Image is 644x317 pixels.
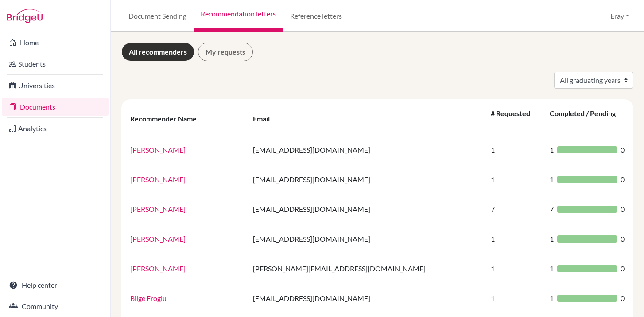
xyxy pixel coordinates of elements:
img: Bridge-U [7,9,43,23]
a: Students [2,55,109,73]
a: Bilge Eroglu [130,294,167,302]
a: My requests [198,43,253,61]
a: [PERSON_NAME] [130,235,186,243]
td: 1 [485,224,544,254]
span: 0 [621,263,625,274]
button: Eray [606,8,633,24]
span: 0 [621,145,625,155]
span: 1 [550,263,554,274]
span: 0 [621,293,625,304]
td: 7 [485,194,544,224]
a: [PERSON_NAME] [130,175,186,184]
a: [PERSON_NAME] [130,145,186,154]
a: All recommenders [121,43,194,61]
td: 1 [485,135,544,164]
span: 1 [550,174,554,185]
span: 0 [621,174,625,185]
a: [PERSON_NAME] [130,264,186,273]
a: Documents [2,98,109,116]
span: 1 [550,234,554,244]
div: Email [253,114,279,123]
span: 0 [621,234,625,244]
span: 0 [621,204,625,215]
div: # Requested [491,109,530,128]
td: [EMAIL_ADDRESS][DOMAIN_NAME] [248,194,486,224]
td: [EMAIL_ADDRESS][DOMAIN_NAME] [248,135,486,164]
a: Help center [2,276,109,294]
span: 1 [550,293,554,304]
div: Recommender Name [130,114,206,123]
td: [EMAIL_ADDRESS][DOMAIN_NAME] [248,283,486,313]
td: 1 [485,164,544,194]
td: 1 [485,254,544,283]
td: [EMAIL_ADDRESS][DOMAIN_NAME] [248,164,486,194]
a: Analytics [2,120,109,137]
td: [EMAIL_ADDRESS][DOMAIN_NAME] [248,224,486,254]
a: [PERSON_NAME] [130,205,186,213]
span: 1 [550,145,554,155]
a: Universities [2,77,109,94]
div: Completed / Pending [550,109,616,128]
td: 1 [485,283,544,313]
a: Home [2,34,109,51]
td: [PERSON_NAME][EMAIL_ADDRESS][DOMAIN_NAME] [248,254,486,283]
span: 7 [550,204,554,215]
a: Community [2,297,109,315]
